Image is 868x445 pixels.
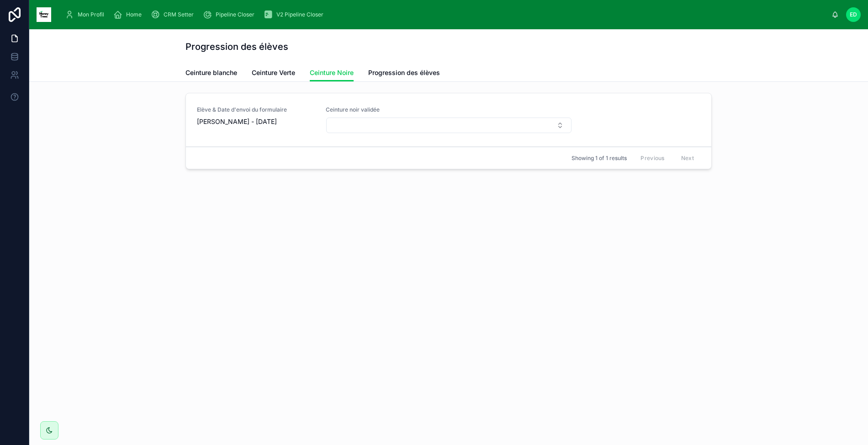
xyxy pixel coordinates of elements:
span: Ceinture Verte [252,68,295,77]
a: Ceinture Noire [310,64,354,82]
a: Pipeline Closer [200,6,261,23]
span: ED [850,11,857,18]
span: Home [126,11,142,18]
span: Progression des élèves [368,68,440,77]
a: Progression des élèves [368,64,440,83]
img: App logo [37,7,51,22]
a: CRM Setter [148,6,200,23]
span: Ceinture Noire [310,68,354,77]
a: Home [111,6,148,23]
span: CRM Setter [164,11,194,18]
span: Elève & Date d'envoi du formulaire [197,106,315,113]
span: [PERSON_NAME] - [DATE] [197,117,315,126]
div: scrollable content [58,5,831,25]
span: Showing 1 of 1 results [572,155,627,162]
span: Ceinture noir validée [326,106,572,113]
a: Mon Profil [62,6,111,23]
button: Select Button [326,118,572,133]
span: Pipeline Closer [216,11,254,18]
span: Mon Profil [78,11,104,18]
span: Ceinture blanche [185,68,237,77]
a: Ceinture blanche [185,64,237,83]
a: Ceinture Verte [252,64,295,83]
h1: Progression des élèves [185,40,288,53]
span: V2 Pipeline Closer [276,11,323,18]
a: V2 Pipeline Closer [261,6,330,23]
